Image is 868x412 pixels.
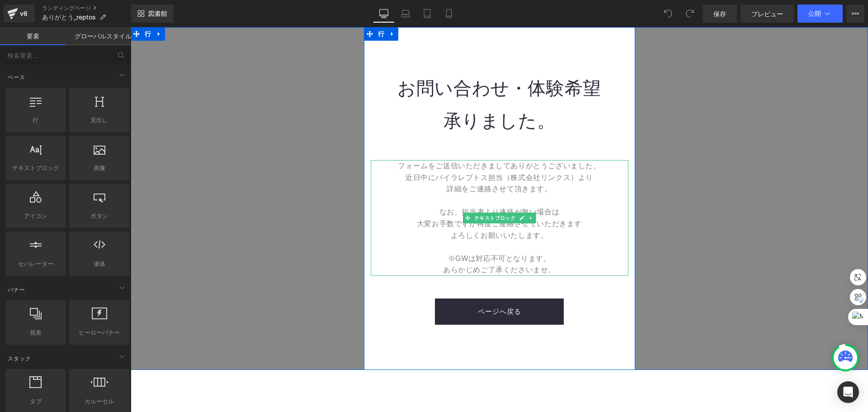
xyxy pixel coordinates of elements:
[741,5,794,23] a: プレビュー
[681,5,699,23] button: やり直す
[30,329,42,336] font: 視差
[320,204,418,212] font: よろしくお願いいたします。
[313,84,425,104] font: 承りました。
[304,271,433,298] a: ページへ戻る
[131,5,174,23] a: 新しいライブラリ
[659,5,677,23] button: 元に戻す
[33,116,38,123] font: 行
[309,181,429,189] font: なお、担当者より連絡が無い場合は
[27,32,39,40] font: 要素
[24,212,47,219] font: アイコン
[395,5,416,23] a: ラップトップ
[14,3,20,10] font: 行
[713,10,726,18] font: 保存
[79,329,120,336] font: ヒーローバナー
[18,260,53,267] font: セパレーター
[8,74,25,81] font: ベース
[438,5,460,23] a: 携帯
[846,5,864,23] button: もっと
[247,3,254,10] font: 行
[94,260,105,267] font: 液体
[751,10,783,18] font: プレビュー
[373,5,395,23] a: デスクトップ
[837,381,859,403] div: インターコムメッセンジャーを開く
[8,355,31,362] font: スタック
[797,5,843,23] button: 公開
[267,135,470,142] font: フォームをご送信いただきましてありがとうございました。
[94,164,105,171] font: 画像
[42,13,96,21] font: ありがとう_reptos
[8,286,25,293] font: バナー
[286,193,451,200] font: 大変お手数ですが再度ご連絡させていただきます
[85,398,114,405] font: カルーセル
[42,5,91,11] font: ランディングページ
[12,164,59,171] font: テキストブロック
[396,185,406,196] a: 展開/折りたたみ
[42,5,131,12] a: ランディングページ
[275,147,462,154] font: 近日中にパイラレプトス担当（株式会社リンクス）より
[148,9,167,17] font: 図書館
[75,32,132,40] font: グローバルスタイル
[267,51,471,71] font: お問い合わせ・体験希望
[317,227,420,235] font: ※GWは対応不可となります。
[316,158,421,166] font: 詳細をご連絡させて頂きます。
[20,9,28,17] font: v6
[30,398,42,405] font: タブ
[808,9,821,17] font: 公開
[343,188,385,194] font: テキストブロック
[4,5,35,23] a: v6
[90,212,108,219] font: ボタン
[312,239,425,246] font: あらかじめご了承くださいませ。
[416,5,438,23] a: 錠剤
[90,116,108,123] font: 見出し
